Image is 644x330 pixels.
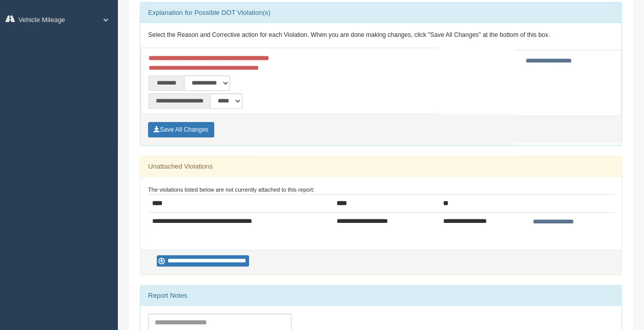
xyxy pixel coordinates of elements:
[148,122,214,137] button: Save
[148,187,315,193] small: The violations listed below are not currently attached to this report:
[140,3,621,23] div: Explanation for Possible DOT Violation(s)
[140,156,621,177] div: Unattached Violations
[140,285,621,306] div: Report Notes
[140,23,621,48] div: Select the Reason and Corrective action for each Violation. When you are done making changes, cli...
